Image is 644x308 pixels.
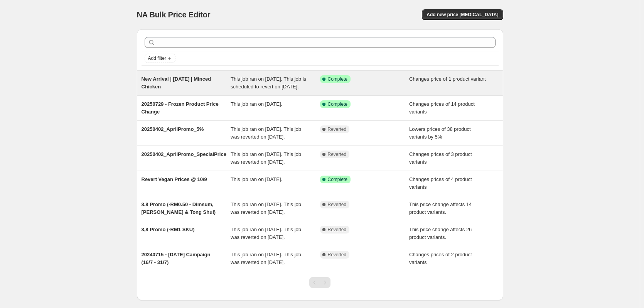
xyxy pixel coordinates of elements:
span: This job ran on [DATE]. This job was reverted on [DATE]. [231,227,301,240]
span: This job ran on [DATE]. This job was reverted on [DATE]. [231,151,301,165]
span: New Arrival | [DATE] | Minced Chicken [142,76,211,90]
span: 20250402_AprilPromo_SpecialPrice [142,151,226,157]
span: 8.8 Promo (-RM0.50 - Dimsum, [PERSON_NAME] & Tong Shui) [142,201,216,215]
span: 20250729 - Frozen Product Price Change [142,101,219,115]
span: Reverted [328,201,347,208]
span: This job ran on [DATE]. [231,176,282,182]
span: This price change affects 14 product variants. [409,201,472,215]
span: Reverted [328,227,347,233]
span: This price change affects 26 product variants. [409,227,472,240]
span: 8,8 Promo (-RM1 SKU) [142,227,195,232]
span: Changes prices of 14 product variants [409,101,475,115]
span: Add filter [148,55,166,61]
span: Changes prices of 4 product variants [409,176,472,190]
span: 20250402_AprilPromo_5% [142,126,204,132]
span: Complete [328,101,347,107]
span: This job ran on [DATE]. [231,101,282,107]
span: Reverted [328,252,347,258]
button: Add filter [145,54,175,63]
span: Changes prices of 3 product variants [409,151,472,165]
span: Lowers prices of 38 product variants by 5% [409,126,471,140]
span: Complete [328,176,347,183]
button: Add new price [MEDICAL_DATA] [422,9,503,20]
span: This job ran on [DATE]. This job was reverted on [DATE]. [231,201,301,215]
span: Complete [328,76,347,82]
span: Changes price of 1 product variant [409,76,486,82]
span: Revert Vegan Prices @ 10/9 [142,176,207,182]
span: NA Bulk Price Editor [137,10,211,19]
span: 20240715 - [DATE] Campaign (16/7 - 31/7) [142,252,211,265]
span: This job ran on [DATE]. This job was reverted on [DATE]. [231,252,301,265]
span: Reverted [328,151,347,157]
span: Reverted [328,126,347,132]
span: Add new price [MEDICAL_DATA] [427,12,498,18]
span: Changes prices of 2 product variants [409,252,472,265]
span: This job ran on [DATE]. This job is scheduled to revert on [DATE]. [231,76,306,90]
nav: Pagination [309,277,330,288]
span: This job ran on [DATE]. This job was reverted on [DATE]. [231,126,301,140]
